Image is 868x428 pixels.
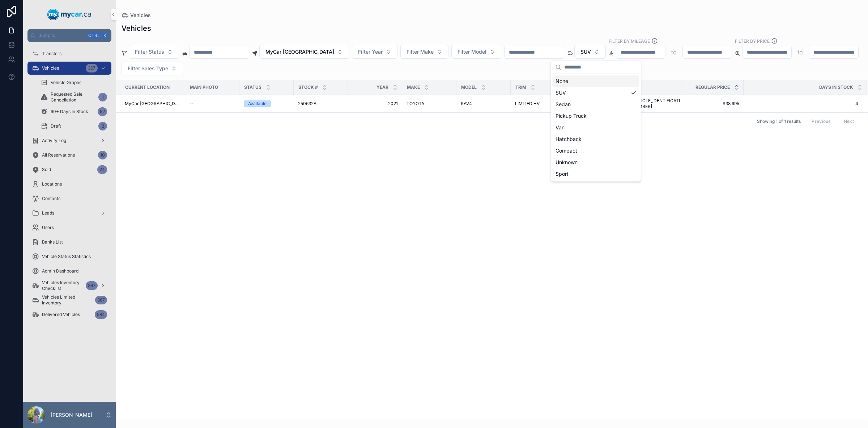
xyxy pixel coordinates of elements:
span: Leads [42,210,54,216]
div: 367 [86,64,98,72]
span: Stock # [298,84,318,90]
span: Vehicles Limited Inventory [42,294,92,306]
span: Ctrl [88,32,101,39]
a: Locations [27,178,111,191]
span: Vehicles Inventory Checklist [42,280,83,291]
span: Contacts [42,196,60,201]
span: Days In Stock [819,84,853,90]
span: Current Location [125,84,170,90]
span: All Reservations [42,152,75,158]
span: Banks List [42,239,63,245]
span: Admin Dashboard [42,268,78,274]
p: [PERSON_NAME] [51,411,92,419]
label: FILTER BY PRICE [735,38,770,44]
span: Users [42,225,54,230]
a: $38,995 [690,101,739,107]
div: 584 [95,310,107,319]
a: LIMITED HV [515,101,561,107]
div: Unknown [553,157,639,168]
span: Make [407,84,420,90]
p: to [671,48,677,57]
span: Delivered Vehicles [42,312,80,317]
a: 2021 [352,101,398,107]
span: MyCar [GEOGRAPHIC_DATA] [125,101,181,107]
button: Jump to...CtrlK [27,29,111,42]
a: Vehicle Status Statistics [27,250,111,263]
span: SUV [580,48,591,55]
span: Activity Log [42,138,66,144]
a: 250632A [298,101,344,107]
span: Filter Status [135,48,164,55]
div: Van [553,122,639,133]
div: Compact [553,145,639,157]
div: Available [248,100,267,107]
span: 250632A [298,101,316,107]
span: Vehicles [42,65,59,71]
div: 52 [98,107,107,116]
a: Transfers [27,47,111,60]
span: Requested Sale Cancellation [51,91,95,103]
span: Jump to... [39,33,85,38]
a: Vehicles [122,12,151,19]
span: Filter Year [358,48,383,55]
span: Year [376,84,388,90]
div: 2 [98,122,107,130]
button: Select Button [129,45,179,59]
a: All Reservations10 [27,149,111,162]
span: 90+ Days In Stock [51,109,88,115]
span: -- [190,101,194,107]
div: Suggestions [551,74,641,181]
span: K [102,33,108,38]
a: Vehicles367 [27,62,111,75]
a: Draft2 [36,120,111,133]
a: Vehicle Graphs [36,76,111,89]
span: TOYOTA [407,101,424,107]
span: Model [461,84,477,90]
a: Vehicles Limited Inventory367 [27,294,111,307]
a: 4 [744,101,858,107]
a: Sold24 [27,163,111,176]
a: TOYOTA [407,101,452,107]
div: 1 [98,93,107,101]
button: Select Button [451,45,501,59]
span: RAV4 [461,101,472,107]
div: 24 [97,165,107,174]
a: Contacts [27,192,111,205]
span: Status [244,84,261,90]
span: Locations [42,181,62,187]
span: MyCar [GEOGRAPHIC_DATA] [265,48,334,55]
span: Vehicles [130,12,151,19]
a: Requested Sale Cancellation1 [36,91,111,104]
button: Select Button [400,45,448,59]
a: 90+ Days In Stock52 [36,105,111,118]
label: Filter By Mileage [609,38,650,44]
p: to [797,48,803,57]
span: LIMITED HV [515,101,540,107]
img: App logo [47,9,92,20]
a: Vehicles Inventory Checklist367 [27,279,111,292]
a: RAV4 [461,101,506,107]
span: Main Photo [190,84,218,90]
div: 367 [95,296,107,304]
span: Filter Model [458,48,486,55]
a: Admin Dashboard [27,265,111,278]
button: Select Button [122,62,183,75]
a: [US_VEHICLE_IDENTIFICATION_NUMBER] [624,98,682,109]
button: Select Button [259,45,349,59]
a: Available [244,100,289,107]
a: Users [27,221,111,234]
button: Select Button [352,45,397,59]
span: Filter Sales Type [128,65,168,72]
a: Leads [27,207,111,220]
button: Select Button [574,45,606,59]
span: Filter Make [407,48,434,55]
a: Delivered Vehicles584 [27,308,111,321]
span: Transfers [42,51,61,57]
span: Vehicle Graphs [51,80,81,86]
a: Banks List [27,236,111,249]
a: Activity Log [27,134,111,147]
